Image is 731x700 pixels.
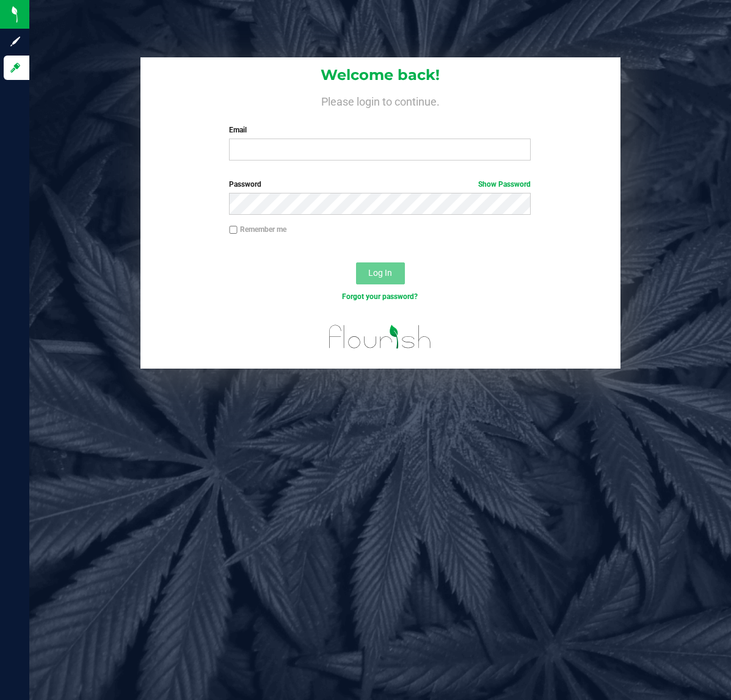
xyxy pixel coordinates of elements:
span: Password [229,180,261,189]
h1: Welcome back! [140,67,620,83]
inline-svg: Log in [9,62,21,74]
inline-svg: Sign up [9,35,21,48]
label: Remember me [229,224,286,235]
img: flourish_logo.svg [320,315,440,359]
a: Forgot your password? [342,292,418,301]
a: Show Password [478,180,531,189]
button: Log In [356,262,405,284]
h4: Please login to continue. [140,93,620,107]
span: Log In [368,268,392,278]
label: Email [229,124,531,135]
input: Remember me [229,226,238,234]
